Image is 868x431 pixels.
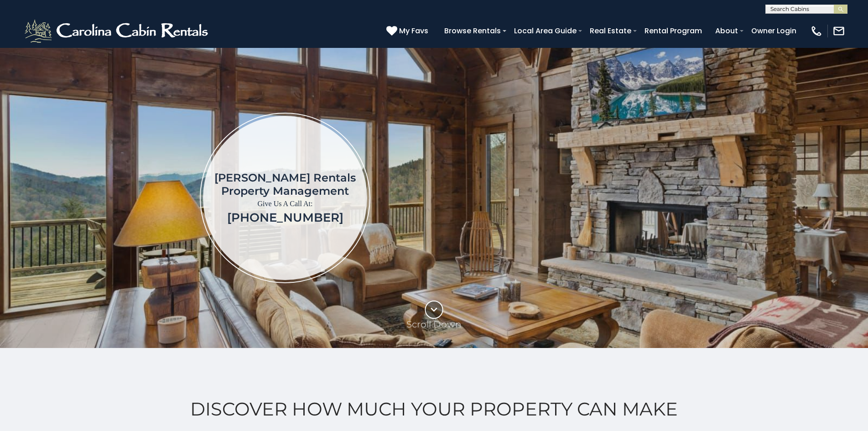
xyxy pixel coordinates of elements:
a: Rental Program [640,23,707,39]
p: Give Us A Call At: [214,197,356,210]
img: mail-regular-white.png [832,25,845,37]
a: [PHONE_NUMBER] [227,210,343,225]
a: About [711,23,743,39]
iframe: New Contact Form [517,75,815,321]
a: Owner Login [747,23,801,39]
h1: [PERSON_NAME] Rentals Property Management [214,171,356,197]
h2: Discover How Much Your Property Can Make [23,399,845,420]
a: My Favs [386,25,431,37]
p: Scroll Down [406,319,462,330]
span: My Favs [399,25,428,36]
a: Local Area Guide [509,23,581,39]
img: phone-regular-white.png [810,25,823,37]
a: Browse Rentals [440,23,505,39]
img: White-1-2.png [23,17,212,45]
a: Real Estate [585,23,636,39]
